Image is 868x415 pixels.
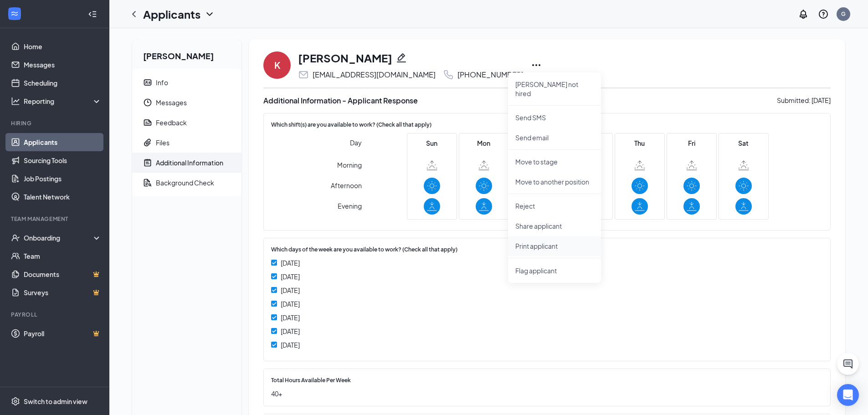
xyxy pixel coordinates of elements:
[11,97,20,106] svg: Analysis
[281,313,300,323] span: [DATE]
[143,158,152,167] svg: NoteActive
[132,173,241,193] a: DocumentSearchBackground Check
[132,72,241,92] a: ContactCardInfo
[515,266,594,276] span: Flag applicant
[24,56,102,74] a: Messages
[24,151,102,169] a: Sourcing Tools
[515,157,594,166] p: Move to stage
[818,9,829,20] svg: QuestionInfo
[735,138,752,148] span: Sat
[274,59,280,72] div: K
[24,97,102,106] div: Reporting
[515,241,594,251] p: Print applicant
[632,138,648,148] span: Thu
[10,9,19,18] svg: WorkstreamLogo
[271,389,814,399] span: 40+
[841,10,846,18] div: G
[143,138,152,147] svg: Paperclip
[350,138,362,148] span: Day
[11,311,100,318] div: Payroll
[777,96,831,106] div: Submitted: [DATE]
[338,198,362,214] span: Evening
[281,326,300,336] span: [DATE]
[476,138,492,148] span: Mon
[331,177,362,194] span: Afternoon
[281,285,300,295] span: [DATE]
[24,133,102,151] a: Applicants
[281,299,300,309] span: [DATE]
[842,359,853,369] svg: ChatActive
[531,60,542,71] svg: Ellipses
[156,158,223,167] div: Additional Information
[263,96,418,106] h3: Additional Information - Applicant Response
[132,133,241,153] a: PaperclipFiles
[271,246,457,254] span: Which days of the week are you available to work? (Check all that apply)
[11,215,100,223] div: Team Management
[443,69,454,80] svg: Phone
[156,118,187,127] div: Feedback
[11,397,20,406] svg: Settings
[281,340,300,350] span: [DATE]
[515,221,594,231] p: Share applicant
[337,157,362,173] span: Morning
[11,119,100,127] div: Hiring
[281,258,300,268] span: [DATE]
[156,178,214,187] div: Background Check
[24,169,102,188] a: Job Postings
[143,6,200,22] h1: Applicants
[143,118,152,127] svg: Report
[24,37,102,56] a: Home
[156,138,169,147] div: Files
[24,324,102,343] a: PayrollCrown
[156,78,168,87] div: Info
[396,52,407,63] svg: Pencil
[281,272,300,282] span: [DATE]
[88,10,97,19] svg: Collapse
[143,178,152,187] svg: DocumentSearch
[24,247,102,265] a: Team
[24,188,102,206] a: Talent Network
[132,113,241,133] a: ReportFeedback
[798,9,809,20] svg: Notifications
[132,92,241,113] a: ClockMessages
[204,9,215,20] svg: ChevronDown
[271,121,431,129] span: Which shift(s) are you available to work? (Check all that apply)
[313,70,436,79] div: [EMAIL_ADDRESS][DOMAIN_NAME]
[143,78,152,87] svg: ContactCard
[132,153,241,173] a: NoteActiveAdditional Information
[515,113,594,122] p: Send SMS
[132,39,241,69] h2: [PERSON_NAME]
[515,133,594,142] p: Send email
[156,92,234,113] span: Messages
[24,397,87,406] div: Switch to admin view
[683,138,700,148] span: Fri
[11,233,20,242] svg: UserCheck
[143,98,152,107] svg: Clock
[24,74,102,92] a: Scheduling
[298,69,309,80] svg: Email
[24,265,102,283] a: DocumentsCrown
[515,201,594,210] p: Reject
[298,50,392,66] h1: [PERSON_NAME]
[837,353,859,375] button: ChatActive
[457,70,524,79] div: [PHONE_NUMBER]
[24,283,102,302] a: SurveysCrown
[515,177,594,186] p: Move to another position
[837,384,859,406] div: Open Intercom Messenger
[271,376,351,385] span: Total Hours Available Per Week
[24,233,94,242] div: Onboarding
[424,138,440,148] span: Sun
[128,9,139,20] svg: ChevronLeft
[515,80,594,98] p: [PERSON_NAME] not hired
